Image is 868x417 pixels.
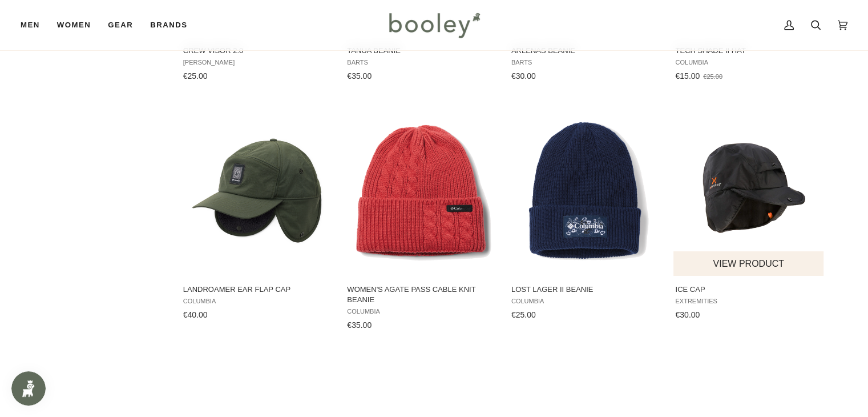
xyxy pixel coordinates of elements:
img: Extremeties Ice Cap Black - Booley Galway [673,115,825,266]
span: Extremities [675,298,823,305]
span: Lost Lager II Beanie [511,284,659,295]
span: €30.00 [675,310,700,319]
span: [PERSON_NAME] [183,59,331,66]
span: Barts [511,59,659,66]
span: Women [57,19,91,31]
span: Landroamer Ear Flap Cap [183,284,331,295]
span: Women's Agate Pass Cable Knit Beanie [347,284,495,305]
span: €40.00 [183,310,208,319]
button: View product [673,251,823,276]
span: Columbia [675,59,823,66]
span: Columbia [183,298,331,305]
a: Landroamer Ear Flap Cap [181,105,333,324]
img: Booley [384,9,484,42]
span: Barts [347,59,495,66]
a: Ice Cap [673,105,825,324]
img: Columbia Lost Lager II Beanie Collegiate Navy - Booley Galway [510,115,661,266]
span: Ice Cap [675,284,823,295]
span: €25.00 [703,73,722,80]
span: €35.00 [347,71,372,81]
iframe: Button to open loyalty program pop-up [11,371,46,406]
span: €25.00 [183,71,208,81]
img: Columbia Landroamer Ear Flap Cap Greenscape - Booley Galway [181,115,333,266]
a: Lost Lager II Beanie [510,105,661,324]
span: €30.00 [511,71,536,81]
span: Brands [150,19,187,31]
span: €15.00 [675,71,700,81]
span: €25.00 [511,310,536,319]
span: Columbia [511,298,659,305]
span: Men [21,19,40,31]
a: Women's Agate Pass Cable Knit Beanie [345,105,496,334]
span: €35.00 [347,320,372,330]
span: Gear [108,19,133,31]
span: Columbia [347,308,495,315]
img: Columbia Women's Agate Pass Cable Knit Beanie Daredevil - Booley Galway [345,115,496,266]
